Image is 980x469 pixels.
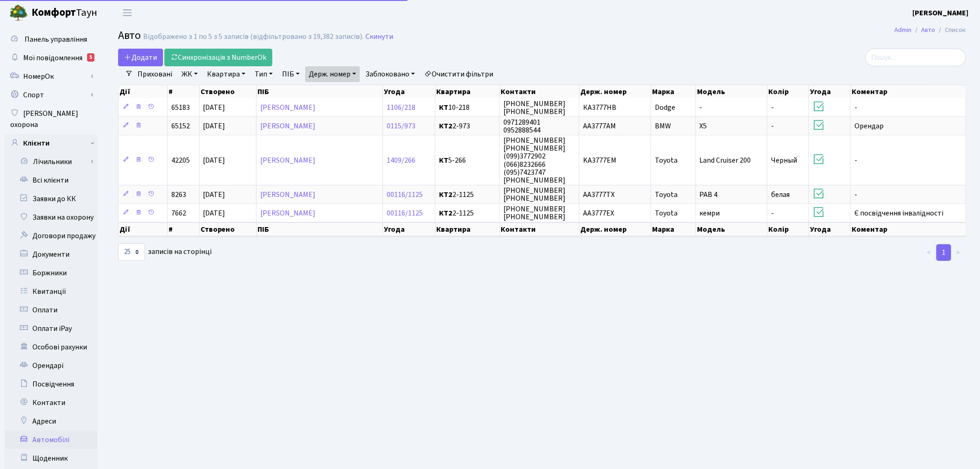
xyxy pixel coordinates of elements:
[895,25,912,35] a: Admin
[119,222,168,236] th: Дії
[851,222,967,236] th: Коментар
[257,85,383,98] th: ПІБ
[881,20,980,40] nav: breadcrumb
[771,102,774,113] span: -
[387,155,415,165] a: 1409/266
[5,49,97,67] a: Мої повідомлення5
[31,5,76,20] b: Комфорт
[771,155,797,165] span: Черный
[854,190,857,200] span: -
[5,412,97,431] a: Адреси
[260,208,315,218] a: [PERSON_NAME]
[583,155,616,165] span: KA3777EM
[203,190,226,200] span: [DATE]
[203,102,226,113] span: [DATE]
[171,102,190,113] span: 65183
[768,85,810,98] th: Колір
[5,282,97,301] a: Квитанції
[768,222,810,236] th: Колір
[5,104,97,134] a: [PERSON_NAME] охорона
[365,32,393,41] a: Скинути
[580,222,652,236] th: Держ. номер
[5,338,97,356] a: Особові рахунки
[580,85,652,98] th: Держ. номер
[439,157,496,164] span: 5-266
[854,102,857,113] span: -
[439,191,496,198] span: 2-1125
[439,190,452,200] b: КТ2
[5,431,97,449] a: Автомобілі
[5,393,97,412] a: Контакти
[119,85,168,98] th: Дії
[809,85,851,98] th: Угода
[700,102,703,113] span: -
[5,208,97,227] a: Заявки на охорону
[260,155,315,165] a: [PERSON_NAME]
[31,5,97,21] span: Таун
[5,301,97,319] a: Оплати
[5,86,97,104] a: Спорт
[503,185,565,203] span: [PHONE_NUMBER] [PHONE_NUMBER]
[439,209,496,217] span: 2-1125
[203,66,249,82] a: Квартира
[164,49,272,66] a: Синхронізація з NumberOk
[87,53,94,62] div: 5
[854,121,884,131] span: Орендар
[583,208,614,218] span: АА3777ЕХ
[936,244,951,261] a: 1
[257,222,383,236] th: ПІБ
[305,66,360,82] a: Держ. номер
[260,102,315,113] a: [PERSON_NAME]
[851,85,967,98] th: Коментар
[866,49,966,66] input: Пошук...
[5,449,97,468] a: Щоденник
[11,152,97,171] a: Лічильники
[203,208,226,218] span: [DATE]
[439,208,452,218] b: КТ2
[5,30,97,49] a: Панель управління
[696,222,768,236] th: Модель
[171,190,186,200] span: 8263
[203,155,226,165] span: [DATE]
[5,227,97,245] a: Договори продажу
[809,222,851,236] th: Угода
[118,243,212,261] label: записів на сторінці
[652,222,697,236] th: Марка
[500,222,580,236] th: Контакти
[362,66,419,82] a: Заблоковано
[260,190,315,200] a: [PERSON_NAME]
[5,245,97,264] a: Документи
[700,155,751,165] span: Land Cruiser 200
[655,208,678,218] span: Toyota
[203,121,226,131] span: [DATE]
[655,155,678,165] span: Toyota
[387,190,423,200] a: 00116/1125
[771,208,774,218] span: -
[436,85,500,98] th: Квартира
[171,208,186,218] span: 7662
[124,52,157,63] span: Додати
[436,222,500,236] th: Квартира
[116,5,139,20] button: Переключити навігацію
[5,190,97,208] a: Заявки до КК
[260,121,315,131] a: [PERSON_NAME]
[118,27,141,44] span: Авто
[652,85,697,98] th: Марка
[771,190,790,200] span: белая
[383,222,435,236] th: Угода
[503,117,540,135] span: 0971289401 0952888544
[387,121,415,131] a: 0115/973
[168,85,199,98] th: #
[913,8,969,18] b: [PERSON_NAME]
[700,190,718,200] span: РАВ 4
[200,222,257,236] th: Створено
[171,155,190,165] span: 42205
[913,7,969,19] a: [PERSON_NAME]
[655,121,671,131] span: BMW
[134,66,176,82] a: Приховані
[178,66,201,82] a: ЖК
[251,66,276,82] a: Тип
[503,135,565,185] span: [PHONE_NUMBER] [PHONE_NUMBER] (099)3772902 (066)8232666 (095)7423747 [PHONE_NUMBER]
[118,243,145,261] select: записів на сторінці
[439,102,448,113] b: КТ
